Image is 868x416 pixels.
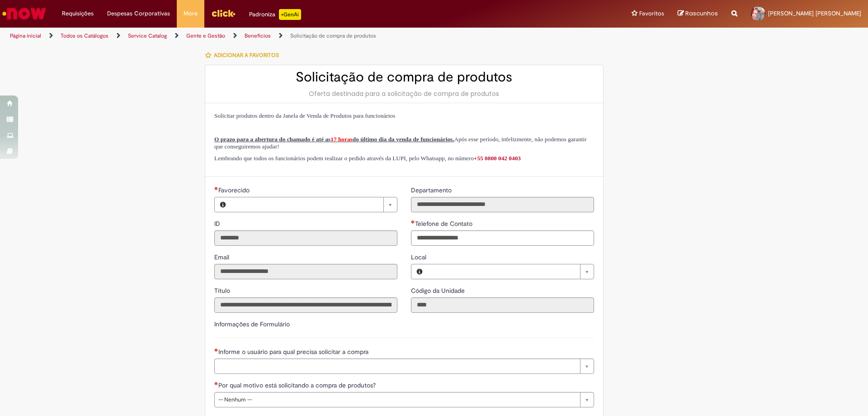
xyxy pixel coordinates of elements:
span: Somente leitura - Email [214,253,231,261]
span: Somente leitura - Departamento [411,186,453,194]
span: Necessários [214,348,218,352]
label: Somente leitura - Título [214,286,232,295]
img: click_logo_yellow_360x200.png [211,6,236,20]
div: Oferta destinada para a solicitação de compra de produtos [214,89,594,98]
input: ID [214,230,397,246]
span: Solicitar produtos dentro da Janela de Venda de Produtos para funcionários [214,112,395,119]
ul: Trilhas de página [7,28,572,44]
label: Somente leitura - Email [214,253,231,262]
img: ServiceNow [1,5,47,23]
a: Rascunhos [678,10,718,18]
span: Rascunhos [685,9,718,18]
label: Somente leitura - Departamento [411,186,453,195]
span: Local [411,253,428,261]
span: [PERSON_NAME] [PERSON_NAME] [768,10,861,17]
label: Somente leitura - Código da Unidade [411,286,467,295]
span: 17 horas [330,136,353,143]
a: Limpar campo Favorecido [231,197,397,212]
span: Necessários - Favorecido [218,186,251,194]
button: Favorecido, Visualizar este registro [215,197,231,212]
h2: Solicitação de compra de produtos [214,70,594,85]
a: Página inicial [10,32,41,39]
a: Todos os Catálogos [61,32,108,39]
button: Local, Visualizar este registro [411,264,428,279]
a: Service Catalog [128,32,167,39]
span: O prazo para a abertura do chamado é até as [214,136,330,143]
input: Título [214,297,397,313]
span: More [184,9,198,18]
span: Requisições [62,9,94,18]
button: Adicionar a Favoritos [205,46,284,65]
span: Somente leitura - ID [214,220,222,228]
a: Limpar campo Informe o usuário para qual precisa solicitar a compra [214,359,594,374]
span: Necessários [214,186,218,190]
span: Telefone de Contato [415,220,474,228]
input: Departamento [411,197,594,212]
a: Limpar campo Local [428,264,594,279]
a: Gente e Gestão [186,32,225,39]
span: Necessários [214,382,218,385]
span: Adicionar a Favoritos [214,52,279,59]
input: Email [214,264,397,279]
span: Favoritos [639,9,664,18]
a: Benefícios [245,32,271,39]
label: Informações de Formulário [214,320,290,328]
div: Padroniza [249,9,301,20]
label: Somente leitura - ID [214,219,222,228]
a: Solicitação de compra de produtos [290,32,376,39]
span: -- Nenhum -- [218,392,576,407]
span: Somente leitura - Título [214,287,232,295]
input: Telefone de Contato [411,230,594,246]
span: Lembrando que todos os funcionários podem realizar o pedido através da LUPI, pelo Whatsapp, no nú... [214,155,521,162]
p: +GenAi [279,9,301,20]
span: Por qual motivo está solicitando a compra de produtos? [218,381,377,389]
a: +55 0800 042 0403 [474,155,521,162]
span: Somente leitura - Código da Unidade [411,287,467,295]
span: Após esse período, infelizmente, não podemos garantir que conseguiremos ajudar! [214,136,587,150]
span: Despesas Corporativas [107,9,170,18]
span: Necessários - Informe o usuário para qual precisa solicitar a compra [218,348,370,356]
input: Código da Unidade [411,297,594,313]
span: Obrigatório Preenchido [411,220,415,224]
span: do último dia da venda de funcionários. [353,136,454,143]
